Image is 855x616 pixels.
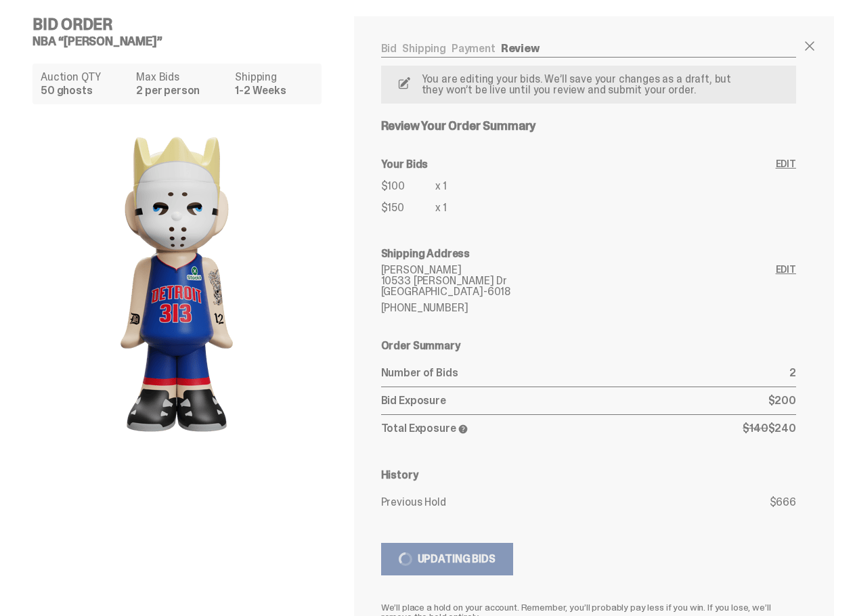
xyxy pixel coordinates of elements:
p: You are editing your bids. We’ll save your changes as a draft, but they won’t be live until you r... [416,74,755,95]
p: [GEOGRAPHIC_DATA]-6018 [381,286,776,297]
p: 10533 [PERSON_NAME] Dr [381,276,776,286]
h5: Review Your Order Summary [381,120,796,132]
p: x 1 [435,202,447,213]
dt: Auction QTY [41,72,128,83]
h6: Shipping Address [381,248,796,259]
a: Edit [776,159,796,221]
h6: Your Bids [381,159,776,170]
p: $666 [770,497,796,508]
p: x 1 [435,181,447,192]
p: $100 [381,181,435,192]
h6: Order Summary [381,340,796,351]
dt: Shipping [235,72,313,83]
p: $240 [743,423,796,435]
a: Edit [776,265,796,313]
h4: Bid Order [32,16,332,32]
p: [PERSON_NAME] [381,265,776,276]
p: Previous Hold [381,497,770,508]
a: Bid [381,41,397,56]
dt: Max Bids [136,72,227,83]
dd: 50 ghosts [41,85,128,96]
h6: History [381,470,796,481]
p: $200 [768,395,796,406]
p: $150 [381,202,435,213]
img: product image [41,115,312,454]
span: $140 [743,421,768,435]
p: Bid Exposure [381,395,768,406]
a: Shipping [402,41,446,56]
p: Number of Bids [381,368,789,378]
h5: NBA “[PERSON_NAME]” [32,35,332,47]
p: [PHONE_NUMBER] [381,303,776,313]
a: Review [501,41,540,56]
dd: 1-2 Weeks [235,85,313,96]
p: Total Exposure [381,423,743,435]
dd: 2 per person [136,85,227,96]
p: 2 [789,368,796,378]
